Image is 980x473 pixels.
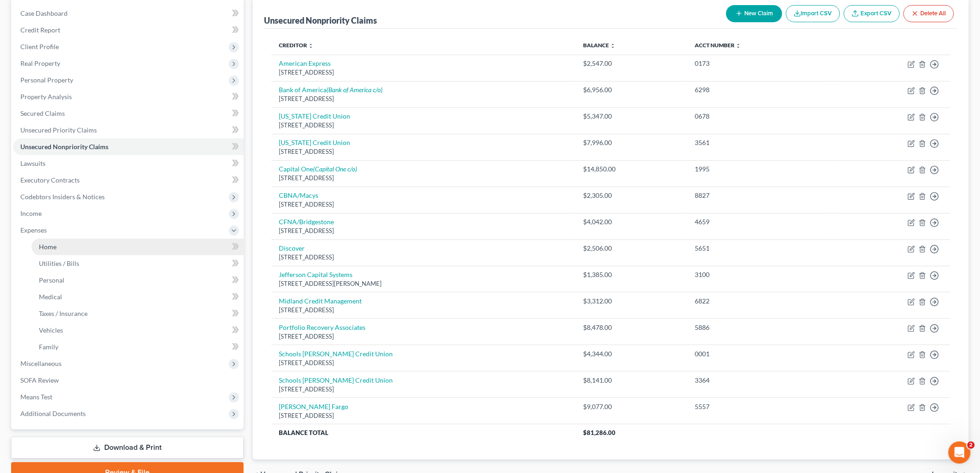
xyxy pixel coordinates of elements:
[279,227,568,235] div: [STREET_ADDRESS]
[279,411,568,420] div: [STREET_ADDRESS]
[610,43,616,49] i: unfold_more
[20,226,47,234] span: Expenses
[279,42,314,49] a: Creditor unfold_more
[695,191,825,200] div: 8827
[31,305,244,322] a: Taxes / Insurance
[583,244,680,253] div: $2,506.00
[695,217,825,227] div: 4659
[583,270,680,279] div: $1,385.00
[313,165,357,173] i: (Capital One c/o)
[583,429,616,436] span: $81,286.00
[39,343,58,351] span: Family
[20,410,86,417] span: Additional Documents
[695,349,825,359] div: 0001
[583,42,616,49] a: Balance unfold_more
[583,112,680,121] div: $5,347.00
[20,176,80,184] span: Executory Contracts
[967,441,975,449] span: 2
[31,289,244,305] a: Medical
[39,326,63,334] span: Vehicles
[583,217,680,227] div: $4,042.00
[279,200,568,209] div: [STREET_ADDRESS]
[20,209,42,217] span: Income
[695,85,825,95] div: 6298
[20,43,59,50] span: Client Profile
[31,339,244,355] a: Family
[279,174,568,183] div: [STREET_ADDRESS]
[39,309,88,317] span: Taxes / Insurance
[13,22,244,38] a: Credit Report
[327,86,383,94] i: (Bank of America c/o)
[695,270,825,279] div: 3100
[13,105,244,122] a: Secured Claims
[39,259,79,267] span: Utilities / Bills
[39,276,64,284] span: Personal
[695,42,741,49] a: Acct Number unfold_more
[279,147,568,156] div: [STREET_ADDRESS]
[279,95,568,103] div: [STREET_ADDRESS]
[583,296,680,306] div: $3,312.00
[279,306,568,315] div: [STREET_ADDRESS]
[13,372,244,389] a: SOFA Review
[31,239,244,255] a: Home
[279,191,318,199] a: CBNA/Macys
[13,139,244,155] a: Unsecured Nonpriority Claims
[279,165,357,173] a: Capital One(Capital One c/o)
[695,376,825,385] div: 3364
[11,437,244,459] a: Download & Print
[279,297,362,305] a: Midland Credit Management
[31,255,244,272] a: Utilities / Bills
[949,441,971,464] iframe: Intercom live chat
[308,43,314,49] i: unfold_more
[279,350,393,358] a: Schools [PERSON_NAME] Credit Union
[695,112,825,121] div: 0678
[583,85,680,95] div: $6,956.00
[20,143,108,151] span: Unsecured Nonpriority Claims
[279,112,350,120] a: [US_STATE] Credit Union
[583,138,680,147] div: $7,996.00
[695,138,825,147] div: 3561
[279,86,383,94] a: Bank of America(Bank of America c/o)
[726,5,782,22] button: New Claim
[695,244,825,253] div: 5651
[583,59,680,68] div: $2,547.00
[20,193,105,201] span: Codebtors Insiders & Notices
[279,68,568,77] div: [STREET_ADDRESS]
[20,76,73,84] span: Personal Property
[695,59,825,68] div: 0173
[695,296,825,306] div: 6822
[264,15,377,26] div: Unsecured Nonpriority Claims
[20,359,62,367] span: Miscellaneous
[583,191,680,200] div: $2,305.00
[695,402,825,411] div: 5557
[279,359,568,367] div: [STREET_ADDRESS]
[695,323,825,332] div: 5886
[736,43,741,49] i: unfold_more
[279,139,350,146] a: [US_STATE] Credit Union
[39,293,62,301] span: Medical
[20,59,60,67] span: Real Property
[583,323,680,332] div: $8,478.00
[279,244,305,252] a: Discover
[279,121,568,130] div: [STREET_ADDRESS]
[13,88,244,105] a: Property Analysis
[271,424,576,441] th: Balance Total
[695,164,825,174] div: 1995
[279,376,393,384] a: Schools [PERSON_NAME] Credit Union
[13,155,244,172] a: Lawsuits
[20,126,97,134] span: Unsecured Priority Claims
[279,403,348,410] a: [PERSON_NAME] Fargo
[20,376,59,384] span: SOFA Review
[279,323,365,331] a: Portfolio Recovery Associates
[279,271,352,278] a: Jefferson Capital Systems
[904,5,954,22] button: Delete All
[279,332,568,341] div: [STREET_ADDRESS]
[844,5,900,22] a: Export CSV
[20,159,45,167] span: Lawsuits
[20,393,52,401] span: Means Test
[39,243,57,251] span: Home
[583,164,680,174] div: $14,850.00
[20,9,68,17] span: Case Dashboard
[583,376,680,385] div: $8,141.00
[13,122,244,139] a: Unsecured Priority Claims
